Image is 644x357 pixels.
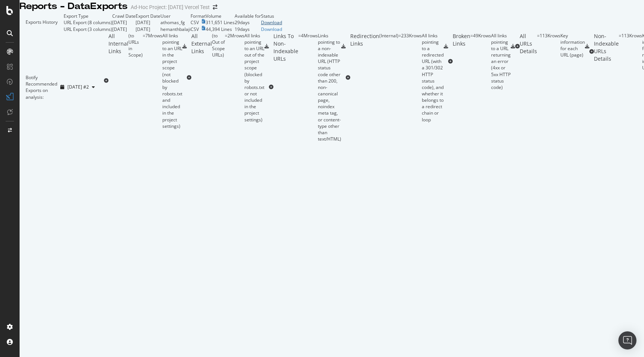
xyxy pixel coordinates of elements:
td: hemanthbalaji [160,26,191,32]
td: 311,651 Lines [206,19,235,26]
div: ( to URLs in Scope ) [128,32,143,129]
div: Ad-Hoc Project: [DATE] Vercel Test [131,3,210,11]
div: All links pointing to an URL in the project scope (not blocked by robots.txt and included in the ... [162,32,182,129]
div: ( to Out of Scope URLs ) [212,32,225,123]
td: [DATE] [112,19,136,26]
td: Volume [206,13,235,19]
td: Export Type [64,13,112,19]
div: = 2M rows [225,32,244,123]
div: All links pointing to a URL returning an error (4xx or 5xx HTTP status code) [491,32,511,90]
div: csv-export [511,44,515,49]
a: Download [261,19,282,26]
div: csv-export [585,44,589,49]
div: Links To Non-Indexable URLs [273,32,298,142]
div: Exports History [26,19,58,26]
div: URL Export (3 columns) [64,26,112,32]
div: = 113K rows [619,32,642,71]
div: ( Internal ) [379,32,398,123]
div: csv-export [444,44,448,49]
td: Export Date [136,13,160,19]
td: [DATE] [136,19,160,26]
div: Botify Recommended Exports on analysis: [26,74,57,100]
div: All URLs Details [520,32,537,61]
div: = 233K rows [398,32,422,123]
td: User [160,13,191,19]
div: csv-export [264,44,269,49]
a: Download [261,26,282,32]
div: = 49K rows [470,32,491,90]
div: Open Intercom Messenger [618,331,636,349]
div: = 113K rows [537,32,560,61]
div: CSV [191,19,199,26]
td: Available for [235,13,261,19]
div: = 4M rows [298,32,318,142]
div: csv-export [182,44,187,49]
div: csv-export [341,44,346,49]
div: Key information for each URL (page) [560,32,585,58]
span: 2025 Aug. 28th #2 [67,84,89,90]
button: [DATE] #2 [57,81,98,93]
td: [DATE] [112,26,136,32]
td: [DATE] [136,26,160,32]
div: CSV [191,26,199,32]
td: Crawl Date [112,13,136,19]
td: athomas_fg [160,19,191,26]
td: Status [261,13,282,19]
div: All links pointing to a redirected URL (with a 301/302 HTTP status code), and whether it belongs ... [422,32,444,123]
div: All External Links [191,32,212,123]
td: 44,394 Lines [206,26,235,32]
td: 29 days [235,19,261,26]
div: Non-Indexable URLs Details [594,32,619,71]
div: All links pointing to an URL out of the project scope (blocked by robots.txt or not included in t... [244,32,264,123]
div: Broken Links [453,32,470,90]
td: 19 days [235,26,261,32]
div: = 7M rows [143,32,162,129]
td: Format [191,13,206,19]
div: arrow-right-arrow-left [213,5,217,10]
div: URL Export (8 columns) [64,19,112,26]
div: Links pointing to a non-indexable URL (HTTP status code other than 200, non-canonical page, noind... [318,32,341,142]
div: All Internal Links [108,32,128,129]
div: Redirection Links [350,32,379,123]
